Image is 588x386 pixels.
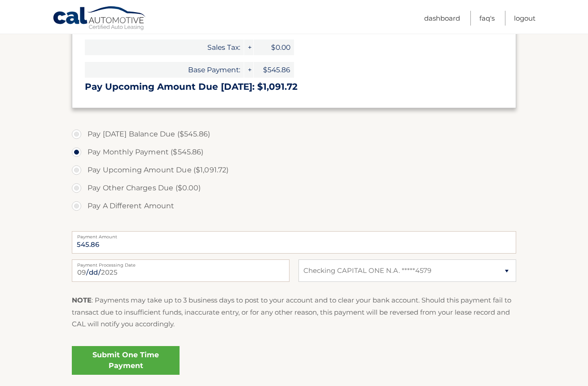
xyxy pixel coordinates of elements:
span: $545.86 [254,62,294,78]
strong: NOTE [72,296,92,304]
a: Dashboard [424,11,460,26]
h3: Pay Upcoming Amount Due [DATE]: $1,091.72 [85,81,503,92]
span: Base Payment: [85,62,244,78]
a: Submit One Time Payment [72,346,180,375]
label: Pay Monthly Payment ($545.86) [72,143,516,161]
span: + [244,39,253,55]
p: : Payments may take up to 3 business days to post to your account and to clear your bank account.... [72,294,516,330]
span: + [244,62,253,78]
label: Payment Amount [72,231,516,238]
a: FAQ's [479,11,495,26]
label: Pay [DATE] Balance Due ($545.86) [72,125,516,143]
a: Cal Automotive [53,6,147,32]
label: Pay Upcoming Amount Due ($1,091.72) [72,161,516,179]
span: Sales Tax: [85,39,244,55]
label: Pay Other Charges Due ($0.00) [72,179,516,197]
label: Payment Processing Date [72,259,290,267]
input: Payment Date [72,259,290,282]
input: Payment Amount [72,231,516,254]
a: Logout [514,11,535,26]
label: Pay A Different Amount [72,197,516,215]
span: $0.00 [254,39,294,55]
